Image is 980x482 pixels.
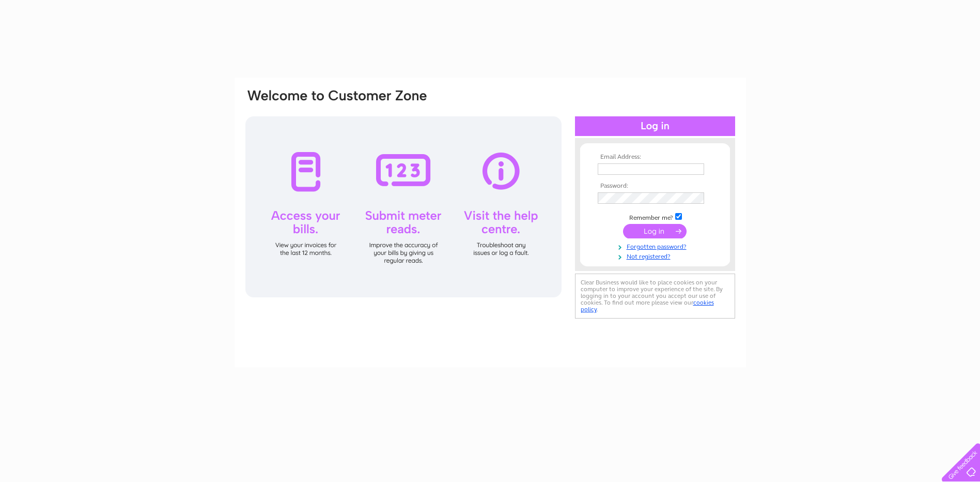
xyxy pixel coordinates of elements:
[623,224,687,238] input: Submit
[595,212,715,222] td: Remember me?
[581,299,714,313] a: cookies policy
[598,241,715,251] a: Forgotten password?
[575,274,735,319] div: Clear Business would like to place cookies on your computer to improve your experience of the sit...
[595,183,715,190] th: Password:
[598,251,715,261] a: Not registered?
[595,154,715,161] th: Email Address:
